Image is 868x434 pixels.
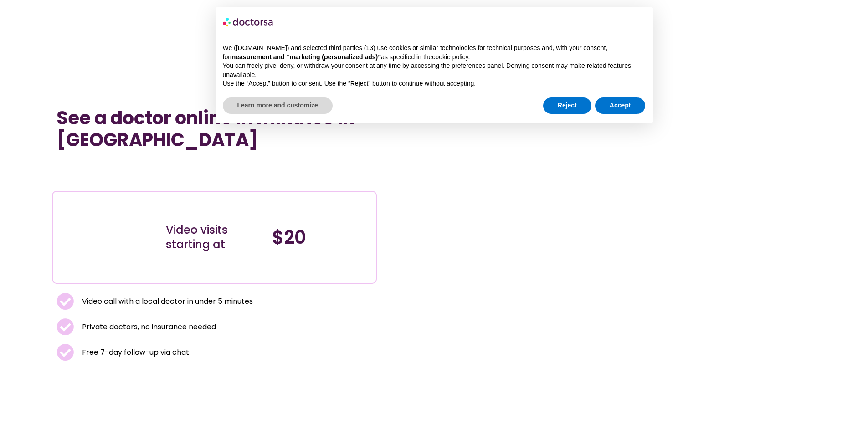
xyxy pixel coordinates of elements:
iframe: Customer reviews powered by Trustpilot [56,160,193,171]
button: Reject [543,97,591,114]
iframe: Customer reviews powered by Trustpilot [56,171,372,182]
p: We ([DOMAIN_NAME]) and selected third parties (13) use cookies or similar technologies for techni... [223,44,646,61]
p: You can freely give, deny, or withdraw your consent at any time by accessing the preferences pane... [223,61,646,79]
span: Video call with a local doctor in under 5 minutes [80,295,253,308]
button: Learn more and customize [223,97,333,114]
h4: $20 [272,226,369,248]
div: Video visits starting at [166,223,263,252]
span: Private doctors, no insurance needed [80,321,216,333]
h1: See a doctor online in minutes in [GEOGRAPHIC_DATA] [56,107,372,151]
img: Illustration depicting a young woman in a casual outfit, engaged with her smartphone. She has a p... [70,199,147,276]
a: cookie policy [432,53,468,61]
img: logo [223,15,274,29]
strong: measurement and “marketing (personalized ads)” [230,53,381,61]
button: Accept [595,97,646,114]
span: Free 7-day follow-up via chat [80,346,189,359]
p: Use the “Accept” button to consent. Use the “Reject” button to continue without accepting. [223,79,646,88]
